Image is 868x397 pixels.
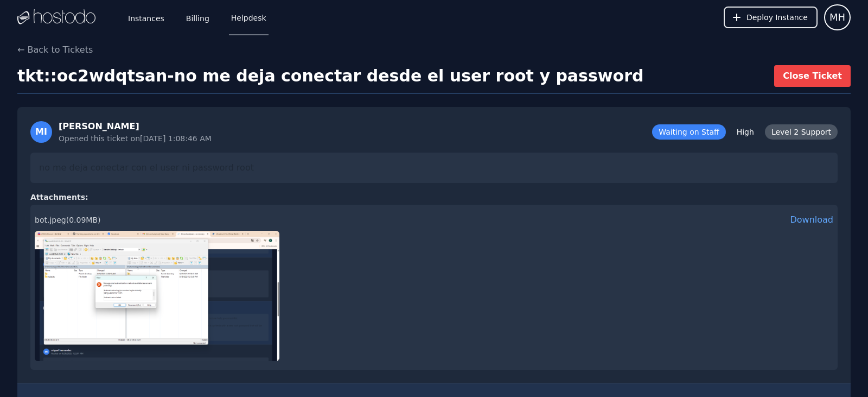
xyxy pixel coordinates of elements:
[30,121,52,143] div: MI
[17,66,643,86] h1: tkt::oc2wdqtsan - no me deja conectar desde el user root y password
[724,7,818,28] button: Deploy Instance
[730,124,761,140] span: High
[790,213,833,226] a: Download
[829,10,845,25] span: MH
[30,153,838,183] div: no me deja conectar con el user ni password root
[30,192,838,203] h4: Attachments:
[17,9,95,26] img: Logo
[746,12,808,23] span: Deploy Instance
[774,65,851,87] button: Close Ticket
[765,124,838,140] span: Level 2 Support
[35,231,279,361] img: bot.jpeg
[17,43,93,56] button: ← Back to Tickets
[59,120,212,133] div: [PERSON_NAME]
[824,4,851,30] button: User menu
[652,124,726,140] span: Waiting on Staff
[35,215,100,225] div: bot.jpeg ( 0.09 MB)
[59,133,212,144] div: Opened this ticket on [DATE] 1:08:46 AM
